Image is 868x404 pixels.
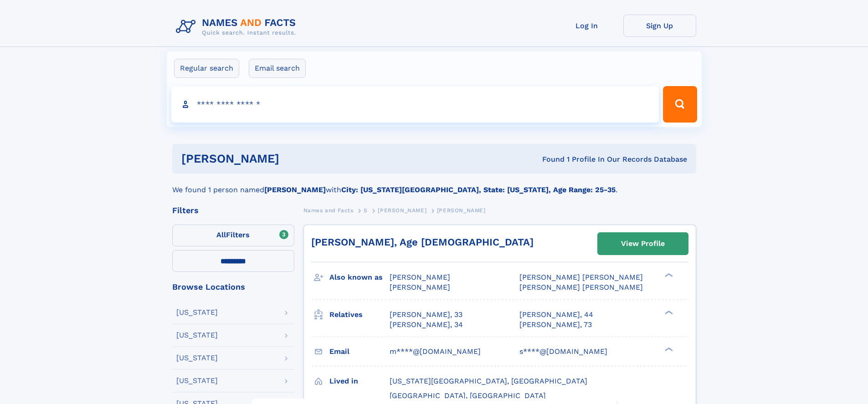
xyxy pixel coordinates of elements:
[329,344,390,359] h3: Email
[172,15,303,39] img: Logo Names and Facts
[174,59,239,78] label: Regular search
[663,86,697,123] button: Search Button
[341,185,616,194] b: City: [US_STATE][GEOGRAPHIC_DATA], State: [US_STATE], Age Range: 25-35
[621,233,665,254] div: View Profile
[390,377,587,385] span: [US_STATE][GEOGRAPHIC_DATA], [GEOGRAPHIC_DATA]
[172,174,696,195] div: We found 1 person named with .
[519,273,643,281] span: [PERSON_NAME] [PERSON_NAME]
[378,207,426,214] span: [PERSON_NAME]
[264,185,326,194] b: [PERSON_NAME]
[390,391,546,400] span: [GEOGRAPHIC_DATA], [GEOGRAPHIC_DATA]
[364,207,368,214] span: S
[303,205,354,216] a: Names and Facts
[663,346,673,352] div: ❯
[663,272,673,278] div: ❯
[390,310,462,320] a: [PERSON_NAME], 33
[216,230,226,239] span: All
[329,270,390,285] h3: Also known as
[390,283,450,291] span: [PERSON_NAME]
[176,309,218,316] div: [US_STATE]
[329,373,390,389] h3: Lived in
[623,15,696,37] a: Sign Up
[176,354,218,362] div: [US_STATE]
[519,310,593,320] a: [PERSON_NAME], 44
[663,309,673,315] div: ❯
[249,59,306,78] label: Email search
[550,15,623,37] a: Log In
[411,154,687,164] div: Found 1 Profile In Our Records Database
[390,320,463,330] a: [PERSON_NAME], 34
[378,205,426,216] a: [PERSON_NAME]
[181,153,411,164] h1: [PERSON_NAME]
[171,86,659,123] input: search input
[519,320,592,330] a: [PERSON_NAME], 73
[437,207,486,214] span: [PERSON_NAME]
[172,283,294,291] div: Browse Locations
[329,307,390,322] h3: Relatives
[364,205,368,216] a: S
[598,233,688,255] a: View Profile
[176,377,218,384] div: [US_STATE]
[176,332,218,339] div: [US_STATE]
[311,236,534,248] a: [PERSON_NAME], Age [DEMOGRAPHIC_DATA]
[519,283,643,291] span: [PERSON_NAME] [PERSON_NAME]
[390,273,450,281] span: [PERSON_NAME]
[172,206,294,215] div: Filters
[172,225,294,246] label: Filters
